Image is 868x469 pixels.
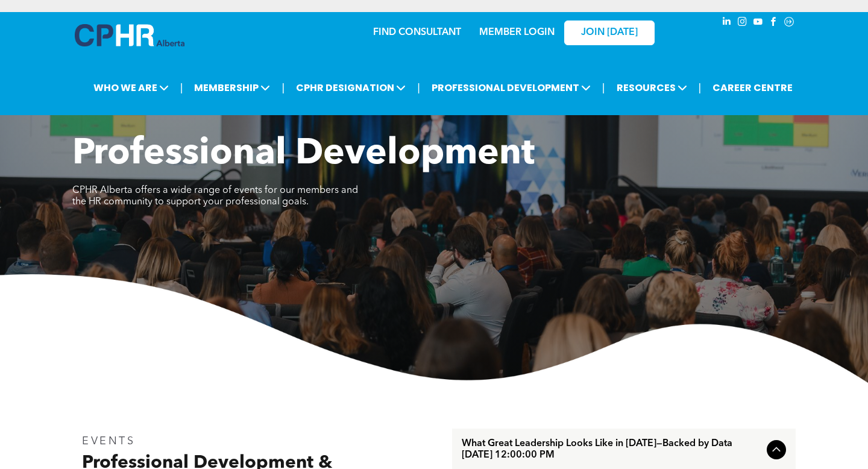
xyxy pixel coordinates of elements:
li: | [417,75,420,100]
span: MEMBERSHIP [190,77,274,99]
span: RESOURCES [613,77,691,99]
li: | [699,75,702,100]
a: FIND CONSULTANT [373,28,461,37]
a: MEMBER LOGIN [479,28,555,37]
span: Professional Development [72,136,535,172]
a: instagram [735,15,749,31]
li: | [281,75,285,100]
span: What Great Leadership Looks Like in [DATE]—Backed by Data [DATE] 12:00:00 PM [462,438,762,461]
a: Social network [782,15,796,31]
span: CPHR DESIGNATION [292,77,409,99]
a: linkedin [720,15,733,31]
span: EVENTS [82,436,136,447]
span: JOIN [DATE] [581,27,638,39]
img: A blue and white logo for cp alberta [75,24,184,46]
a: CAREER CENTRE [709,77,796,99]
a: youtube [751,15,764,31]
a: JOIN [DATE] [564,20,655,45]
a: facebook [767,15,780,31]
span: WHO WE ARE [90,77,172,99]
li: | [180,75,183,100]
span: CPHR Alberta offers a wide range of events for our members and the HR community to support your p... [72,186,358,207]
span: PROFESSIONAL DEVELOPMENT [428,77,594,99]
li: | [602,75,605,100]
